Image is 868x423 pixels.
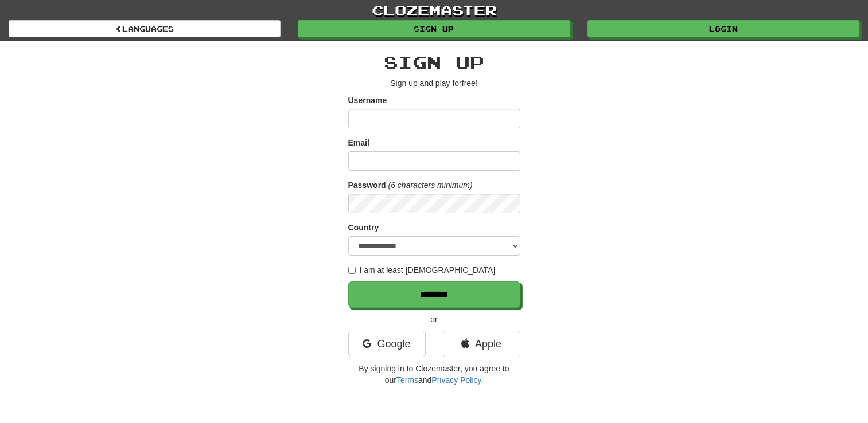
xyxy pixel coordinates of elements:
label: Email [348,137,369,148]
a: Apple [443,331,520,357]
a: Google [348,331,426,357]
label: I am at least [DEMOGRAPHIC_DATA] [348,264,496,276]
label: Username [348,95,387,106]
a: Languages [9,20,281,37]
label: Country [348,222,379,233]
p: Sign up and play for ! [348,77,520,89]
p: or [348,314,520,325]
label: Password [348,179,386,191]
a: Login [587,20,859,37]
a: Terms [396,375,418,385]
h2: Sign up [348,53,520,72]
u: free [462,79,476,88]
input: I am at least [DEMOGRAPHIC_DATA] [348,267,356,274]
a: Privacy Policy [431,375,481,385]
em: (6 characters minimum) [388,181,473,190]
a: Sign up [298,20,570,37]
p: By signing in to Clozemaster, you agree to our and . [348,363,520,386]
